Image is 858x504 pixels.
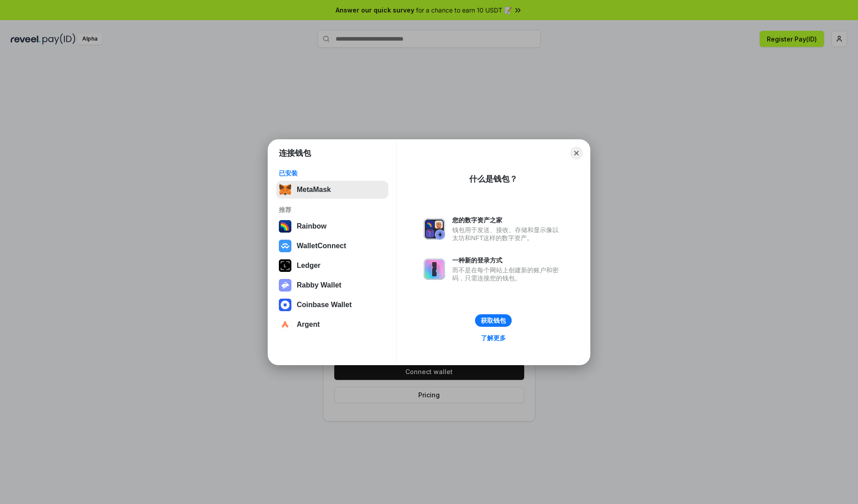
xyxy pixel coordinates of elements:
[570,147,583,159] button: Close
[297,222,327,230] div: Rainbow
[481,317,506,325] div: 获取钱包
[452,256,563,264] div: 一种新的登录方式
[276,276,388,294] button: Rabby Wallet
[424,258,445,280] img: svg+xml,%3Csvg%20xmlns%3D%22http%3A%2F%2Fwww.w3.org%2F2000%2Fsvg%22%20fill%3D%22none%22%20viewBox...
[297,186,331,194] div: MetaMask
[297,301,352,309] div: Coinbase Wallet
[276,237,388,255] button: WalletConnect
[279,183,291,196] img: svg+xml,%3Csvg%20fill%3D%22none%22%20height%3D%2233%22%20viewBox%3D%220%200%2035%2033%22%20width%...
[279,148,311,158] h1: 连接钱包
[297,242,346,250] div: WalletConnect
[481,334,506,342] div: 了解更多
[452,266,563,282] div: 而不是在每个网站上创建新的账户和密码，只需连接您的钱包。
[276,316,388,333] button: Argent
[279,279,291,292] img: svg+xml,%3Csvg%20xmlns%3D%22http%3A%2F%2Fwww.w3.org%2F2000%2Fsvg%22%20fill%3D%22none%22%20viewBox...
[279,259,291,272] img: svg+xml,%3Csvg%20xmlns%3D%22http%3A%2F%2Fwww.w3.org%2F2000%2Fsvg%22%20width%3D%2228%22%20height%3...
[452,226,563,242] div: 钱包用于发送、接收、存储和显示像以太坊和NFT这样的数字资产。
[297,281,341,289] div: Rabby Wallet
[469,174,517,184] div: 什么是钱包？
[276,296,388,314] button: Coinbase Wallet
[475,332,511,344] a: 了解更多
[279,299,291,311] img: svg+xml,%3Csvg%20width%3D%2228%22%20height%3D%2228%22%20viewBox%3D%220%200%2028%2028%22%20fill%3D...
[452,216,563,224] div: 您的数字资产之家
[276,181,388,199] button: MetaMask
[297,321,320,329] div: Argent
[276,257,388,275] button: Ledger
[276,217,388,235] button: Rainbow
[279,206,386,214] div: 推荐
[475,314,512,327] button: 获取钱包
[424,218,445,240] img: svg+xml,%3Csvg%20xmlns%3D%22http%3A%2F%2Fwww.w3.org%2F2000%2Fsvg%22%20fill%3D%22none%22%20viewBox...
[279,318,291,331] img: svg+xml,%3Csvg%20width%3D%2228%22%20height%3D%2228%22%20viewBox%3D%220%200%2028%2028%22%20fill%3D...
[279,169,386,177] div: 已安装
[279,240,291,252] img: svg+xml,%3Csvg%20width%3D%2228%22%20height%3D%2228%22%20viewBox%3D%220%200%2028%2028%22%20fill%3D...
[279,220,291,233] img: svg+xml,%3Csvg%20width%3D%22120%22%20height%3D%22120%22%20viewBox%3D%220%200%20120%20120%22%20fil...
[297,262,320,270] div: Ledger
